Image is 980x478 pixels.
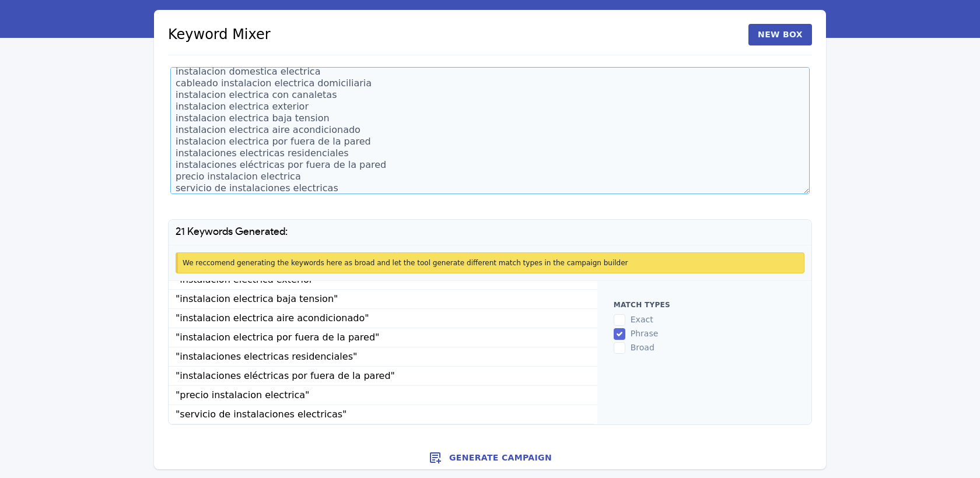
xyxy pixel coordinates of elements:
h1: 21 Keywords Generated: [169,220,811,245]
li: "instalacion electrica por fuera de la pared" [169,328,597,347]
span: broad [631,343,654,352]
button: New Box [748,24,812,45]
li: "instalacion electrica baja tension" [169,290,597,309]
li: "instalaciones eléctricas por fuera de la pared" [169,367,597,386]
span: phrase [631,329,659,338]
input: phrase [614,328,625,340]
li: "servicio de instalaciones electricas" [169,405,597,424]
div: We reccomend generating the keywords here as broad and let the tool generate different match type... [176,252,804,273]
button: Generate Campaign [154,446,826,469]
h1: Keyword Mixer [168,24,271,45]
span: exact [631,315,653,324]
input: exact [614,314,625,326]
li: "precio instalacion electrica" [169,386,597,405]
li: "instalaciones electricas residenciales" [169,347,597,367]
li: "instalacion electrica aire acondicionado" [169,309,597,328]
input: broad [614,342,625,354]
h2: Match types [614,300,795,310]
